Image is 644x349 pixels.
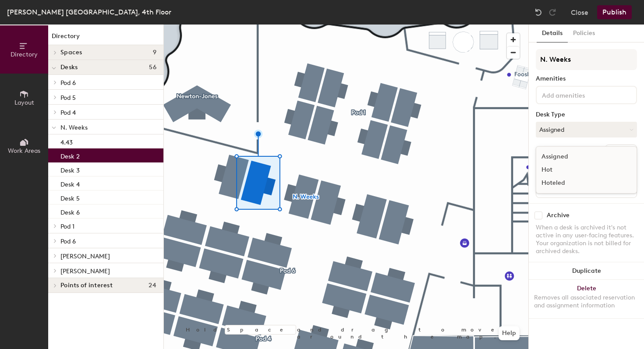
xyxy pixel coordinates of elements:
[60,282,113,289] span: Points of interest
[149,282,156,289] span: 24
[60,150,80,160] p: Desk 2
[60,238,76,245] span: Pod 6
[60,178,80,188] p: Desk 4
[536,111,637,118] div: Desk Type
[149,64,156,71] span: 56
[534,294,639,310] div: Removes all associated reservation and assignment information
[568,25,600,42] button: Policies
[153,49,156,56] span: 9
[597,5,632,19] button: Publish
[60,164,80,174] p: Desk 3
[8,147,40,155] span: Work Areas
[537,25,568,42] button: Details
[7,7,171,18] div: [PERSON_NAME] [GEOGRAPHIC_DATA], 4th Floor
[60,223,74,230] span: Pod 1
[60,94,76,102] span: Pod 5
[60,79,76,87] span: Pod 6
[60,206,80,216] p: Desk 6
[571,5,588,19] button: Close
[60,124,88,131] span: N. Weeks
[60,49,82,56] span: Spaces
[60,64,78,71] span: Desks
[605,145,637,159] button: Ungroup
[547,212,570,219] div: Archive
[14,99,34,106] span: Layout
[536,75,637,82] div: Amenities
[536,176,624,190] div: Hoteled
[60,253,110,260] span: [PERSON_NAME]
[540,89,619,100] input: Add amenities
[48,32,163,45] h1: Directory
[60,192,80,202] p: Desk 5
[536,150,624,163] div: Assigned
[536,122,637,137] button: Assigned
[60,136,73,146] p: 4.43
[536,224,637,255] div: When a desk is archived it's not active in any user-facing features. Your organization is not bil...
[534,8,543,17] img: Undo
[548,8,557,17] img: Redo
[536,163,624,176] div: Hot
[529,262,644,280] button: Duplicate
[60,268,110,275] span: [PERSON_NAME]
[60,109,76,116] span: Pod 4
[529,280,644,318] button: DeleteRemoves all associated reservation and assignment information
[499,326,520,340] button: Help
[11,51,38,58] span: Directory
